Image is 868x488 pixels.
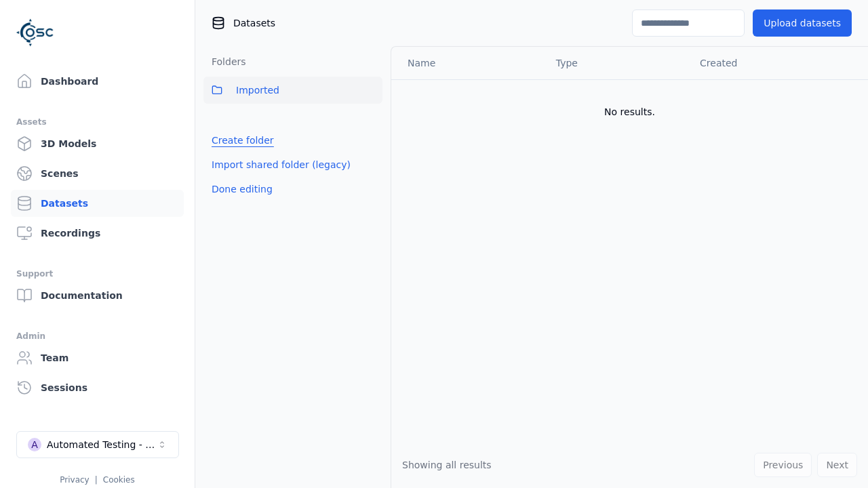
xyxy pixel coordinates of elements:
[402,460,492,470] span: Showing all results
[60,475,89,485] a: Privacy
[212,158,351,171] a: Import shared folder (legacy)
[753,9,852,37] button: Upload datasets
[16,114,178,130] div: Assets
[545,47,689,79] th: Type
[47,438,157,451] div: Automated Testing - Playwright
[11,190,184,217] a: Datasets
[203,152,359,177] button: Import shared folder (legacy)
[203,128,282,152] button: Create folder
[95,475,98,485] span: |
[203,77,382,104] button: Imported
[391,47,545,79] th: Name
[11,374,184,401] a: Sessions
[103,475,135,485] a: Cookies
[11,160,184,187] a: Scenes
[16,14,54,52] img: Logo
[11,344,184,371] a: Team
[203,177,281,201] button: Done editing
[16,328,178,344] div: Admin
[11,130,184,157] a: 3D Models
[16,431,179,458] button: Select a workspace
[28,438,41,451] div: A
[212,134,274,147] a: Create folder
[233,16,275,30] span: Datasets
[11,68,184,95] a: Dashboard
[16,266,178,282] div: Support
[391,79,868,144] td: No results.
[203,55,246,68] h3: Folders
[11,282,184,309] a: Documentation
[689,47,846,79] th: Created
[11,220,184,247] a: Recordings
[236,82,279,98] span: Imported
